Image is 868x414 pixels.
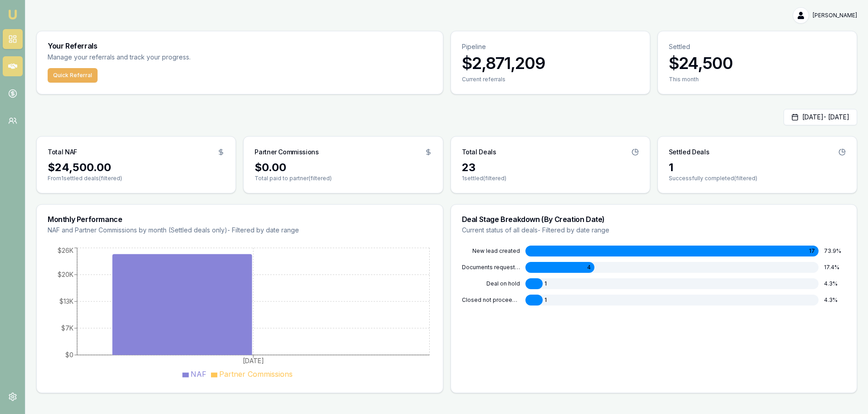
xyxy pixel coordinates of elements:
[824,247,846,255] div: 73.9 %
[669,148,709,157] h3: Settled Deals
[462,160,639,175] div: 23
[462,216,846,223] h3: Deal Stage Breakdown (By Creation Date)
[462,247,520,255] div: NEW LEAD CREATED
[669,54,846,72] h3: $24,500
[48,175,225,182] p: From 1 settled deals (filtered)
[462,280,520,287] div: DEAL ON HOLD
[669,76,846,83] div: This month
[462,226,846,235] p: Current status of all deals - Filtered by date range
[255,175,432,182] p: Total paid to partner (filtered)
[784,109,857,125] button: [DATE]- [DATE]
[65,351,74,359] tspan: $0
[243,357,264,365] tspan: [DATE]
[48,52,280,63] p: Manage your referrals and track your progress.
[48,226,432,235] p: NAF and Partner Commissions by month (Settled deals only) - Filtered by date range
[48,42,432,49] h3: Your Referrals
[587,264,591,271] span: 4
[219,370,293,379] span: Partner Commissions
[824,264,846,271] div: 17.4 %
[544,296,547,304] span: 1
[462,42,639,51] p: Pipeline
[669,42,846,51] p: Settled
[48,148,77,157] h3: Total NAF
[462,175,639,182] p: 1 settled (filtered)
[7,9,18,20] img: emu-icon-u.png
[58,271,74,278] tspan: $20K
[462,76,639,83] div: Current referrals
[462,54,639,72] h3: $2,871,209
[462,264,520,271] div: DOCUMENTS REQUESTED FROM CLIENT
[824,296,846,304] div: 4.3 %
[61,324,74,332] tspan: $7K
[48,68,98,83] button: Quick Referral
[48,216,432,223] h3: Monthly Performance
[544,280,547,287] span: 1
[669,160,846,175] div: 1
[191,370,206,379] span: NAF
[255,160,432,175] div: $0.00
[48,160,225,175] div: $24,500.00
[809,247,815,255] span: 17
[58,246,74,254] tspan: $26K
[824,280,846,287] div: 4.3 %
[462,296,520,304] div: CLOSED NOT PROCEEDING
[59,297,74,305] tspan: $13K
[669,175,846,182] p: Successfully completed (filtered)
[813,12,857,19] span: [PERSON_NAME]
[462,148,496,157] h3: Total Deals
[255,148,319,157] h3: Partner Commissions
